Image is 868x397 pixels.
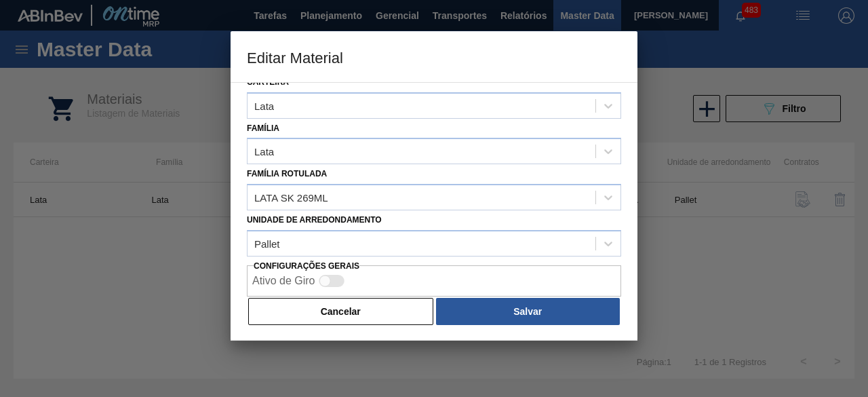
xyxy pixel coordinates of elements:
label: Carteira [247,77,289,87]
div: Pallet [254,238,280,249]
label: Família Rotulada [247,169,327,178]
button: Cancelar [248,298,433,325]
label: Unidade de arredondamento [247,215,382,225]
label: Configurações Gerais [254,261,359,271]
label: Família [247,124,279,133]
label: Ativo de Giro [252,275,315,286]
div: Lata [254,100,274,111]
h3: Editar Material [231,31,637,83]
div: Lata [254,146,274,157]
div: LATA SK 269ML [254,192,328,204]
button: Salvar [436,298,620,325]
